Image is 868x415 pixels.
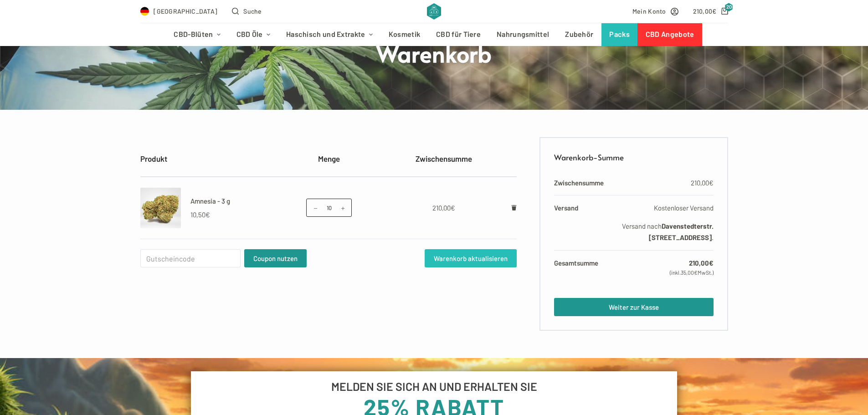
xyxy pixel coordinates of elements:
h2: Warenkorb-Summe [554,152,713,164]
bdi: 210,00 [693,7,717,15]
a: Shopping cart [693,6,728,16]
span: Mein Konto [632,6,666,16]
nav: Header-Menü [166,23,702,46]
span: 20 [725,3,733,11]
a: CBD-Blüten [166,23,228,46]
span: € [709,259,714,267]
h1: Warenkorb [263,38,605,68]
button: Coupon nutzen [244,249,307,267]
span: € [694,269,698,276]
bdi: 210,00 [691,179,714,187]
span: € [709,179,714,187]
h6: MELDEN SIE SICH AN UND ERHALTEN SIE [211,381,657,392]
span: € [205,210,210,219]
strong: Davenstedterstr. [STREET_ADDRESS] [649,222,714,241]
a: Weiter zur Kasse [554,298,713,316]
p: Versand nach . [613,220,713,243]
th: Zwischensumme [554,170,609,195]
th: Zwischensumme [380,140,506,177]
input: Produktmenge [306,199,352,217]
span: € [712,7,716,15]
input: Gutscheincode [140,249,241,267]
a: Remove Amnesia - 3 g from cart [511,204,517,212]
th: Gesamtsumme [554,250,609,284]
img: DE Flag [140,7,149,16]
span: [GEOGRAPHIC_DATA] [154,6,217,16]
span: € [451,204,455,212]
a: Nahrungsmittel [489,23,557,46]
span: 35,00 [681,269,698,276]
bdi: 10,50 [190,210,210,219]
a: Mein Konto [632,6,678,16]
bdi: 210,00 [689,259,714,267]
small: (inkl. MwSt.) [613,268,713,277]
a: CBD Angebote [637,23,702,46]
a: Select Country [140,6,218,16]
a: CBD für Tiere [428,23,489,46]
th: Produkt [140,140,278,177]
span: Suche [243,6,262,16]
bdi: 210,00 [432,204,455,212]
a: Zubehör [557,23,601,46]
th: Menge [277,140,380,177]
a: Packs [601,23,638,46]
img: CBD Alchemy [427,3,441,20]
a: Kosmetik [380,23,428,46]
button: Warenkorb aktualisieren [425,249,517,267]
th: Versand [554,195,609,250]
a: Amnesia - 3 g [190,197,230,205]
a: CBD Öle [228,23,278,46]
a: Haschisch und Extrakte [278,23,380,46]
label: Kostenloser Versand [613,202,713,214]
button: Open search form [232,6,262,16]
